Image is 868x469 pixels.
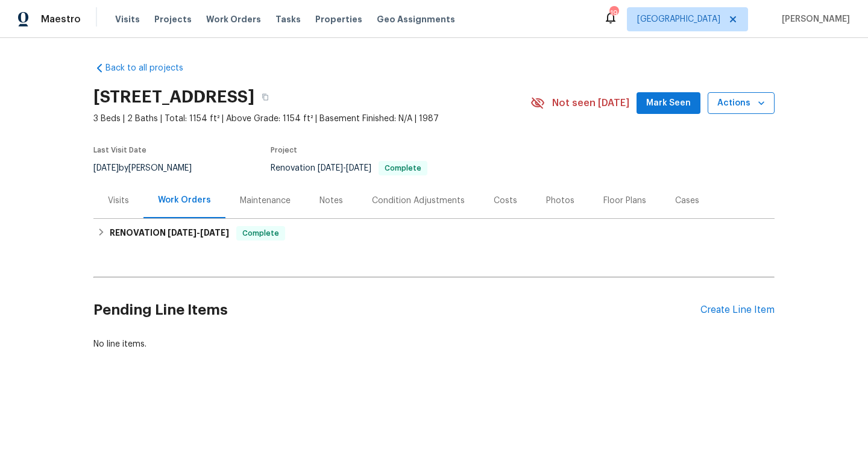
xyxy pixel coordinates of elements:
[93,91,254,103] h2: [STREET_ADDRESS]
[200,228,229,237] span: [DATE]
[318,164,371,172] span: -
[275,15,301,24] span: Tasks
[717,96,765,111] span: Actions
[41,13,81,25] span: Maestro
[777,13,850,25] span: [PERSON_NAME]
[546,195,574,207] div: Photos
[318,164,343,172] span: [DATE]
[346,164,371,172] span: [DATE]
[609,7,618,19] div: 19
[93,338,775,350] div: No line items.
[603,195,646,207] div: Floor Plans
[237,227,284,239] span: Complete
[115,13,140,25] span: Visits
[158,194,211,206] div: Work Orders
[110,226,229,241] h6: RENOVATION
[206,13,261,25] span: Work Orders
[168,228,229,237] span: -
[377,13,455,25] span: Geo Assignments
[93,282,700,338] h2: Pending Line Items
[271,164,427,172] span: Renovation
[646,96,691,111] span: Mark Seen
[93,161,206,175] div: by [PERSON_NAME]
[637,13,720,25] span: [GEOGRAPHIC_DATA]
[315,13,362,25] span: Properties
[380,165,426,172] span: Complete
[154,13,192,25] span: Projects
[494,195,517,207] div: Costs
[93,164,119,172] span: [DATE]
[93,146,146,154] span: Last Visit Date
[93,62,209,74] a: Back to all projects
[271,146,297,154] span: Project
[637,92,700,115] button: Mark Seen
[708,92,775,115] button: Actions
[700,304,775,316] div: Create Line Item
[93,113,530,125] span: 3 Beds | 2 Baths | Total: 1154 ft² | Above Grade: 1154 ft² | Basement Finished: N/A | 1987
[168,228,197,237] span: [DATE]
[552,97,629,109] span: Not seen [DATE]
[254,86,276,108] button: Copy Address
[108,195,129,207] div: Visits
[240,195,291,207] div: Maintenance
[675,195,699,207] div: Cases
[372,195,465,207] div: Condition Adjustments
[319,195,343,207] div: Notes
[93,219,775,248] div: RENOVATION [DATE]-[DATE]Complete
